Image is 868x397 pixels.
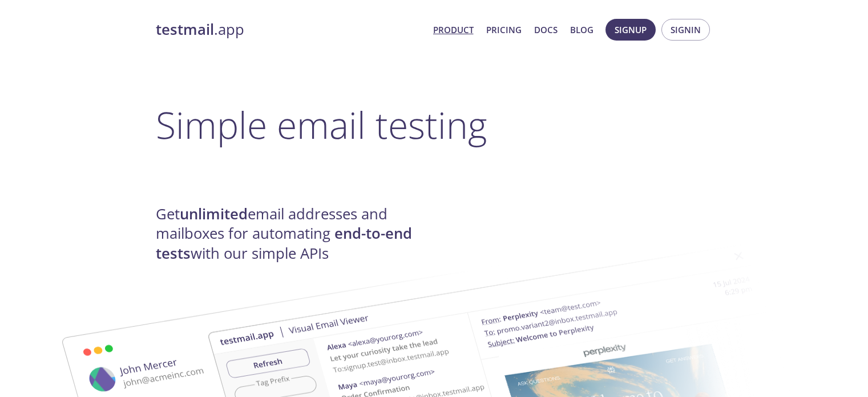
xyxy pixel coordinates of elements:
[156,204,434,263] h4: Get email addresses and mailboxes for automating with our simple APIs
[661,19,710,41] button: Signin
[671,22,701,37] span: Signin
[180,204,248,224] strong: unlimited
[156,223,412,263] strong: end-to-end tests
[433,22,474,37] a: Product
[486,22,522,37] a: Pricing
[615,22,647,37] span: Signup
[156,20,424,39] a: testmail.app
[156,19,214,39] strong: testmail
[570,22,594,37] a: Blog
[605,19,656,41] button: Signup
[156,103,713,147] h1: Simple email testing
[534,22,558,37] a: Docs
